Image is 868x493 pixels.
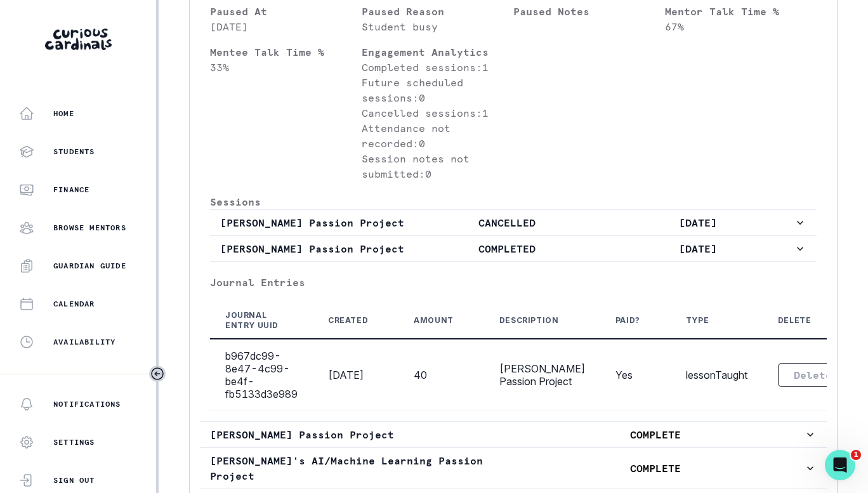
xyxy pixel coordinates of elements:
p: Student busy [362,19,513,34]
img: Curious Cardinals Logo [45,29,112,50]
p: Availability [53,337,115,347]
p: [PERSON_NAME] Passion Project [220,241,411,256]
p: Students [53,147,95,157]
p: Finance [53,185,89,195]
p: Mentor Talk Time % [665,4,817,19]
p: Attendance not recorded: 0 [362,121,513,151]
button: [PERSON_NAME] Passion ProjectCANCELLED[DATE] [210,210,817,235]
p: Completed sessions: 1 [362,60,513,75]
div: b967dc99-8e47-4c99-be4f-fb5133d3e989 [225,350,298,400]
p: Cancelled sessions: 1 [362,105,513,121]
p: Mentee Talk Time % [210,44,362,60]
p: Notifications [53,399,121,409]
p: Settings [53,437,95,447]
span: 1 [851,450,861,460]
p: Guardian Guide [53,261,126,271]
td: lessonTaught [671,339,763,411]
div: Journal Entry UUID [225,310,282,331]
div: Description [499,315,559,325]
p: [PERSON_NAME] Passion Project [220,215,411,230]
p: Future scheduled sessions: 0 [362,75,513,105]
p: [PERSON_NAME] Passion Project [210,427,507,442]
div: Created [328,315,368,325]
div: Delete [778,315,812,325]
button: [PERSON_NAME]'s AI/Machine Learning Passion ProjectCOMPLETE [200,448,827,489]
div: Paid? [615,315,640,325]
td: [DATE] [313,339,398,411]
p: 67 % [665,19,817,34]
p: CANCELLED [411,215,602,230]
button: [PERSON_NAME] Passion ProjectCOMPLETE [200,422,827,447]
p: COMPLETED [411,241,602,256]
p: Calendar [53,299,95,309]
button: Toggle sidebar [149,365,166,382]
button: Delete [778,363,848,387]
td: 40 [398,339,484,411]
p: [DATE] [603,241,794,256]
p: Home [53,108,74,119]
p: Browse Mentors [53,223,126,233]
p: Sessions [210,194,817,209]
p: [DATE] [210,19,362,34]
p: Sign Out [53,475,95,485]
p: COMPLETE [507,461,804,476]
div: Type [686,315,709,325]
p: Paused Notes [513,4,665,19]
td: [PERSON_NAME] Passion Project [484,339,600,411]
p: COMPLETE [507,427,804,442]
p: Engagement Analytics [362,44,513,60]
p: Paused At [210,4,362,19]
td: Yes [600,339,671,411]
p: Paused Reason [362,4,513,19]
p: [DATE] [603,215,794,230]
p: [PERSON_NAME]'s AI/Machine Learning Passion Project [210,453,507,483]
p: Journal Entries [210,275,817,290]
p: Session notes not submitted: 0 [362,151,513,181]
iframe: Intercom live chat [825,450,855,480]
p: 33 % [210,60,362,75]
button: [PERSON_NAME] Passion ProjectCOMPLETED[DATE] [210,236,817,261]
div: Amount [414,315,454,325]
